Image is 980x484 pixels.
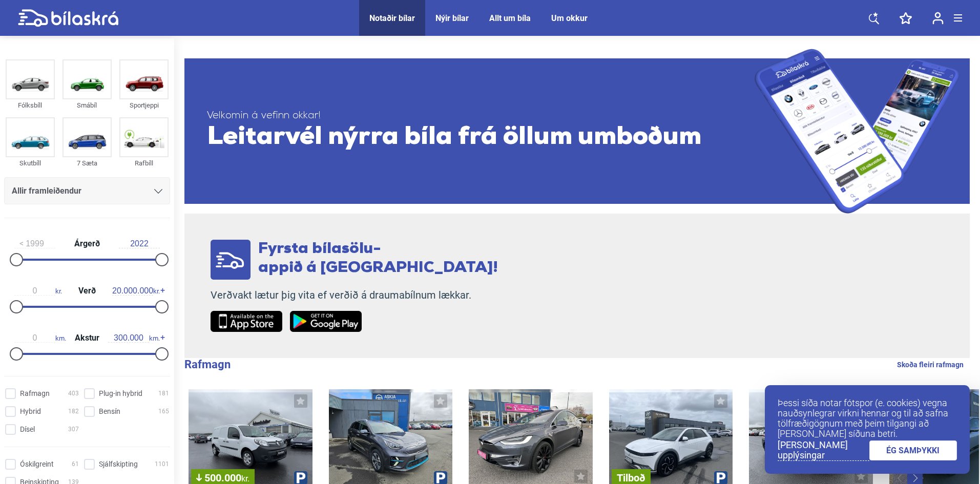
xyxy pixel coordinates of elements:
[158,388,169,399] span: 181
[99,388,142,399] span: Plug-in hybrid
[184,358,231,371] b: Rafmagn
[196,473,249,483] span: 500.000
[72,334,102,342] span: Akstur
[12,184,81,198] span: Allir framleiðendur
[99,459,138,470] span: Sjálfskipting
[62,157,112,169] div: 7 Sæta
[258,241,498,276] span: Fyrsta bílasölu- appið á [GEOGRAPHIC_DATA]!
[20,424,35,435] span: Dísel
[207,122,755,153] span: Leitarvél nýrra bíla frá öllum umboðum
[551,13,588,23] a: Um okkur
[241,474,249,483] span: kr.
[617,473,645,483] span: Tilboð
[76,287,98,295] span: Verð
[932,12,944,25] img: user-login.svg
[20,388,50,399] span: Rafmagn
[14,286,62,296] span: kr.
[112,286,160,296] span: kr.
[435,13,469,23] a: Nýir bílar
[897,358,964,371] a: Skoða fleiri rafmagn
[119,157,169,169] div: Rafbíll
[20,406,41,417] span: Hybrid
[489,13,531,23] a: Allt um bíla
[119,99,169,111] div: Sportjeppi
[108,333,160,343] span: km.
[369,13,415,23] a: Notaðir bílar
[99,406,120,417] span: Bensín
[68,424,79,435] span: 307
[72,459,79,470] span: 61
[778,440,869,461] a: [PERSON_NAME] upplýsingar
[62,99,112,111] div: Smábíl
[184,49,970,214] a: Velkomin á vefinn okkar!Leitarvél nýrra bíla frá öllum umboðum
[20,459,54,470] span: Óskilgreint
[207,110,755,122] span: Velkomin á vefinn okkar!
[155,459,169,470] span: 1101
[72,240,102,248] span: Árgerð
[211,289,498,302] p: Verðvakt lætur þig vita ef verðið á draumabílnum lækkar.
[68,406,79,417] span: 182
[158,406,169,417] span: 165
[869,440,957,460] a: ÉG SAMÞYKKI
[14,333,66,343] span: km.
[6,99,55,111] div: Fólksbíll
[68,388,79,399] span: 403
[6,157,55,169] div: Skutbíll
[778,398,957,439] p: Þessi síða notar fótspor (e. cookies) vegna nauðsynlegrar virkni hennar og til að safna tölfræðig...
